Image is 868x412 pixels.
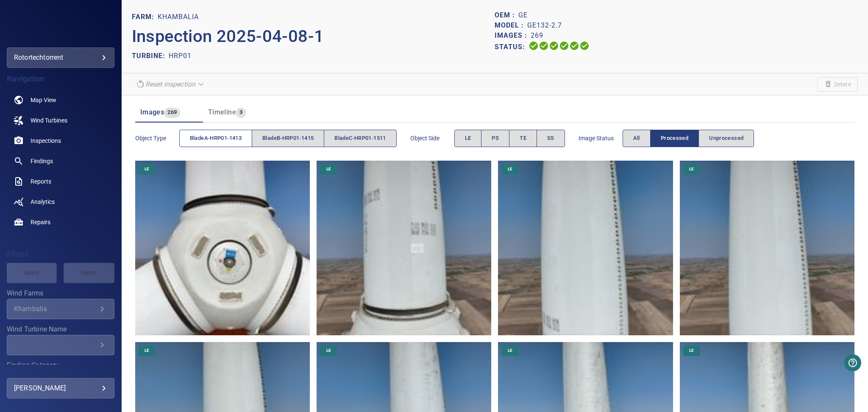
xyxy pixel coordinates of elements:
a: windturbines noActive [7,110,114,131]
div: objectType [179,130,397,147]
a: reports noActive [7,171,114,192]
span: Inspections [31,136,61,145]
button: LE [454,130,482,147]
span: Repairs [31,218,50,226]
button: TE [509,130,537,147]
span: Images [140,108,164,116]
p: Inspection 2025-04-08-1 [132,24,495,49]
div: objectSide [454,130,565,147]
div: Reset inspection [132,77,209,92]
div: Wind Farms [7,299,114,319]
p: GE132-2.7 [527,20,562,31]
div: [PERSON_NAME] [14,381,107,395]
span: 3 [236,108,246,117]
svg: Classification 100% [579,41,590,51]
span: bladeC-HRP01-1511 [334,134,386,143]
span: Findings [31,157,53,165]
button: Unprocessed [698,130,754,147]
span: Wind Turbines [31,116,67,125]
svg: Selecting 100% [549,41,559,51]
span: LE [321,348,336,354]
p: TURBINE: [132,51,169,61]
button: All [623,130,651,147]
button: bladeA-HRP01-1413 [179,130,252,147]
span: LE [503,166,517,172]
label: Wind Turbine Name [7,326,114,333]
button: bladeB-HRP01-1415 [252,130,324,147]
span: Object Side [410,134,454,142]
p: Khambalia [158,12,199,22]
span: Analytics [31,198,55,206]
span: Processed [661,134,688,143]
span: Image Status [579,134,623,142]
label: Finding Category [7,362,114,369]
span: SS [547,134,554,143]
p: OEM : [495,10,518,20]
span: LE [684,348,699,354]
span: Unable to delete the inspection due to your user permissions [817,77,858,92]
p: GE [518,10,528,20]
span: TE [520,134,526,143]
h4: Filters [7,250,114,259]
div: rotortechtorrent [7,47,114,68]
p: FARM: [132,12,158,22]
p: 269 [531,31,543,41]
label: Wind Farms [7,290,114,297]
svg: Data Formatted 100% [539,41,549,51]
a: map noActive [7,90,114,110]
span: LE [139,348,154,354]
svg: Uploading 100% [529,41,539,51]
a: inspections noActive [7,131,114,151]
span: LE [321,166,336,172]
span: Timeline [208,108,236,116]
span: LE [139,166,154,172]
h4: Navigation [7,75,114,83]
span: Map View [31,96,56,104]
span: Reports [31,177,51,186]
button: Processed [650,130,699,147]
div: Unable to reset the inspection due to your user permissions [132,77,209,92]
em: Reset inspection [145,80,195,88]
span: bladeB-HRP01-1415 [262,134,314,143]
span: bladeA-HRP01-1413 [190,134,242,143]
a: repairs noActive [7,212,114,232]
img: rotortechtorrent-logo [29,21,92,30]
p: Images : [495,31,531,41]
span: LE [684,166,699,172]
a: analytics noActive [7,192,114,212]
a: findings noActive [7,151,114,171]
svg: ML Processing 100% [559,41,569,51]
p: Status: [495,41,529,53]
span: 269 [164,108,180,117]
span: All [633,134,640,143]
div: Khambalia [14,305,97,313]
span: LE [465,134,471,143]
div: rotortechtorrent [14,51,107,64]
button: bladeC-HRP01-1511 [324,130,396,147]
span: Unprocessed [709,134,743,143]
span: Object type [135,134,179,142]
span: PS [492,134,499,143]
svg: Matching 100% [569,41,579,51]
p: HRP01 [169,51,192,61]
p: Model : [495,20,527,31]
button: SS [537,130,565,147]
div: Wind Turbine Name [7,335,114,355]
span: LE [503,348,517,354]
button: PS [481,130,509,147]
div: imageStatus [623,130,754,147]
